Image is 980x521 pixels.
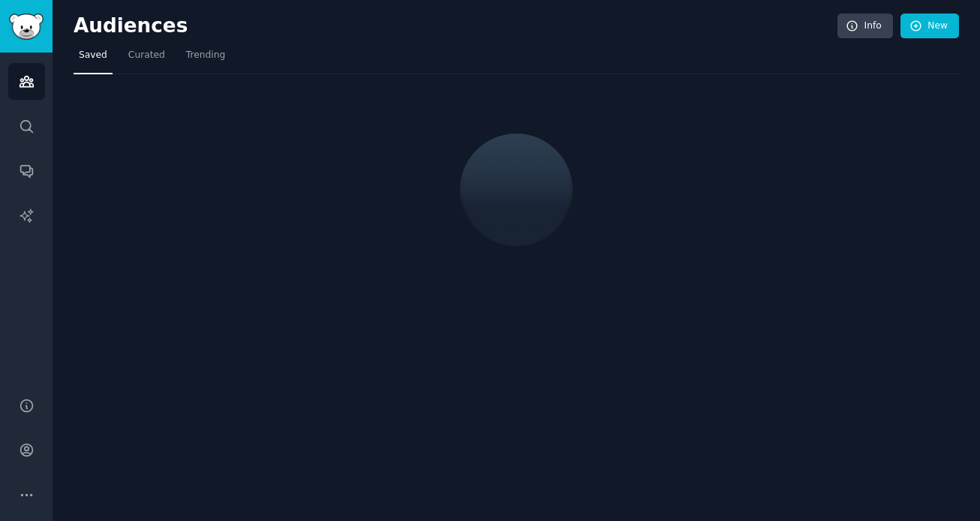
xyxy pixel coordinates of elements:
[9,14,44,40] img: GummySearch logo
[128,49,165,62] span: Curated
[74,44,113,74] a: Saved
[123,44,170,74] a: Curated
[837,14,893,39] a: Info
[900,14,959,39] a: New
[181,44,230,74] a: Trending
[79,49,107,62] span: Saved
[186,49,225,62] span: Trending
[74,14,837,38] h2: Audiences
